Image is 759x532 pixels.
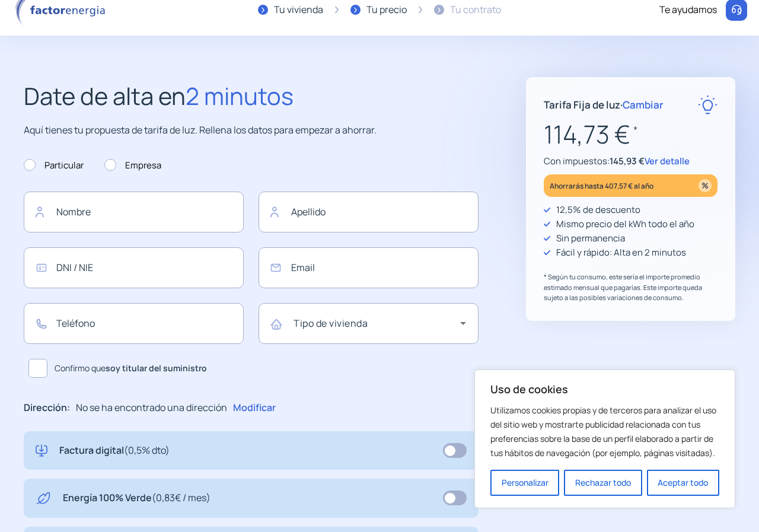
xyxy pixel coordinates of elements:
[490,470,559,496] button: Personalizar
[698,95,717,114] img: rate-E.svg
[645,155,690,167] span: Ver detalle
[544,114,717,154] p: 114,73 €
[274,2,323,18] div: Tu vivienda
[63,490,211,506] p: Energía 100% Verde
[55,362,207,375] span: Confirmo que
[556,203,640,217] p: 12,5% de descuento
[550,179,653,193] p: Ahorrarás hasta 407,57 € al año
[24,77,479,115] h2: Date de alta en
[490,403,719,460] p: Utilizamos cookies propias y de terceros para analizar el uso del sitio web y mostrarte publicida...
[647,470,719,496] button: Aceptar todo
[556,246,686,260] p: Fácil y rápido: Alta en 2 minutos
[366,2,407,18] div: Tu precio
[24,158,84,173] label: Particular
[186,79,294,112] span: 2 minutos
[731,4,742,16] img: llamar
[294,317,368,330] mat-label: Tipo de vivienda
[233,400,276,416] p: Modificar
[544,154,717,168] p: Con impuestos:
[699,179,712,192] img: percentage_icon.svg
[564,470,642,496] button: Rechazar todo
[556,231,625,246] p: Sin permanencia
[450,2,501,18] div: Tu contrato
[76,400,227,416] p: No se ha encontrado una dirección
[544,97,664,113] p: Tarifa Fija de luz ·
[623,98,664,112] span: Cambiar
[152,491,211,504] span: (0,83€ / mes)
[104,158,161,173] label: Empresa
[544,272,717,303] p: * Según tu consumo, este sería el importe promedio estimado mensual que pagarías. Este importe qu...
[36,490,51,506] img: energy-green.svg
[490,382,719,396] p: Uso de cookies
[556,217,694,231] p: Mismo precio del kWh todo el año
[610,155,645,167] span: 145,93 €
[24,123,479,138] p: Aquí tienes tu propuesta de tarifa de luz. Rellena los datos para empezar a ahorrar.
[106,362,207,374] b: soy titular del suministro
[124,444,170,457] span: (0,5% dto)
[474,369,735,508] div: Uso de cookies
[24,400,70,416] p: Dirección:
[59,443,170,458] p: Factura digital
[36,443,47,458] img: digital-invoice.svg
[659,2,717,18] div: Te ayudamos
